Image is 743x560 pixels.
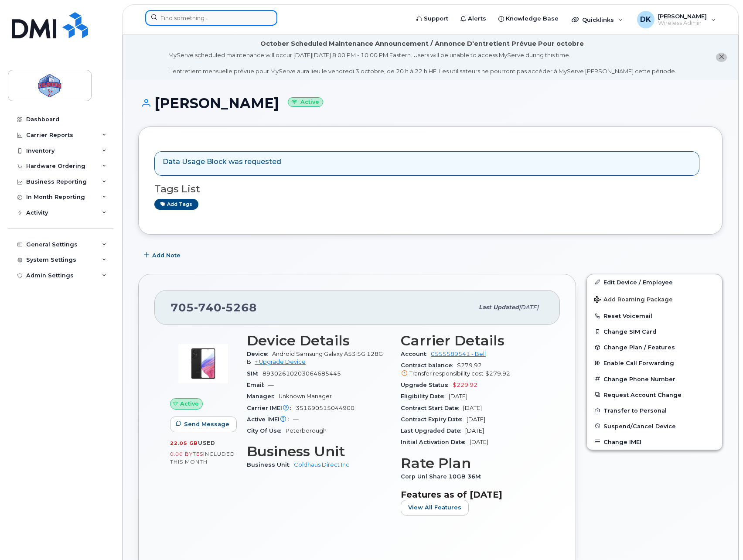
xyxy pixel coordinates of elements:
span: Suspend/Cancel Device [603,423,676,429]
a: Edit Device / Employee [587,274,722,290]
button: close notification [716,53,727,62]
span: SIM [247,370,262,377]
h3: Tags List [154,184,706,195]
button: Request Account Change [587,387,722,403]
span: Business Unit [247,461,294,468]
span: used [198,440,215,446]
button: Add Roaming Package [587,290,722,308]
span: Initial Activation Date [401,439,470,445]
span: Contract balance [401,362,457,369]
button: Send Message [170,417,237,432]
div: October Scheduled Maintenance Announcement / Annonce D'entretient Prévue Pour octobre [260,39,584,48]
span: Enable Call Forwarding [603,360,674,366]
small: Active [288,97,323,107]
span: Peterborough [286,427,327,434]
span: 22.05 GB [170,440,198,446]
span: Active [180,400,199,408]
span: Transfer responsibility cost [409,370,484,377]
button: Suspend/Cancel Device [587,418,722,434]
span: Device [247,351,272,357]
span: 89302610203064685445 [262,370,341,377]
span: [DATE] [449,393,467,400]
span: $279.92 [401,362,544,378]
span: Send Message [184,420,229,428]
a: Add tags [154,199,198,210]
span: $229.92 [453,382,477,388]
span: Email [247,382,268,388]
span: — [268,382,274,388]
span: Account [401,351,431,357]
span: $279.92 [485,370,510,377]
h3: Device Details [247,333,390,348]
span: Add Roaming Package [594,296,673,304]
img: image20231002-3703462-kjv75p.jpeg [177,337,229,389]
button: Change Plan / Features [587,339,722,355]
span: [DATE] [463,405,482,411]
span: 351690515044900 [296,405,354,411]
h1: [PERSON_NAME] [138,96,723,111]
span: [DATE] [519,304,539,311]
span: 705 [170,301,257,314]
a: + Upgrade Device [255,359,306,365]
h3: Rate Plan [401,455,544,471]
button: Change IMEI [587,434,722,450]
p: Data Usage Block was requested [163,157,281,167]
span: 0.00 Bytes [170,451,203,457]
span: Active IMEI [247,416,293,423]
span: Corp Unl Share 10GB 36M [401,473,485,480]
span: [DATE] [470,439,488,445]
span: Add Note [152,251,181,260]
span: Manager [247,393,279,400]
div: MyServe scheduled maintenance will occur [DATE][DATE] 8:00 PM - 10:00 PM Eastern. Users will be u... [168,51,676,75]
span: — [293,416,299,423]
h3: Carrier Details [401,333,544,348]
span: Last Upgraded Date [401,427,465,434]
span: City Of Use [247,427,286,434]
span: [DATE] [467,416,485,423]
span: 740 [194,301,222,314]
h3: Features as of [DATE] [401,489,544,500]
button: Reset Voicemail [587,308,722,324]
button: Add Note [138,248,188,263]
button: Enable Call Forwarding [587,355,722,371]
span: Android Samsung Galaxy A53 5G 128GB [247,351,383,365]
span: Upgrade Status [401,382,453,388]
span: Change Plan / Features [603,344,675,351]
a: 0555589541 - Bell [431,351,486,357]
span: Contract Start Date [401,405,463,411]
button: Transfer to Personal [587,403,722,418]
span: View All Features [408,503,461,512]
span: Last updated [479,304,519,311]
span: Eligibility Date [401,393,449,400]
span: 5268 [222,301,257,314]
button: View All Features [401,500,469,516]
span: Unknown Manager [279,393,332,400]
span: Carrier IMEI [247,405,296,411]
span: [DATE] [465,427,484,434]
a: Coldhaus Direct Inc [294,461,349,468]
button: Change SIM Card [587,324,722,339]
span: Contract Expiry Date [401,416,467,423]
button: Change Phone Number [587,371,722,387]
h3: Business Unit [247,444,390,459]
